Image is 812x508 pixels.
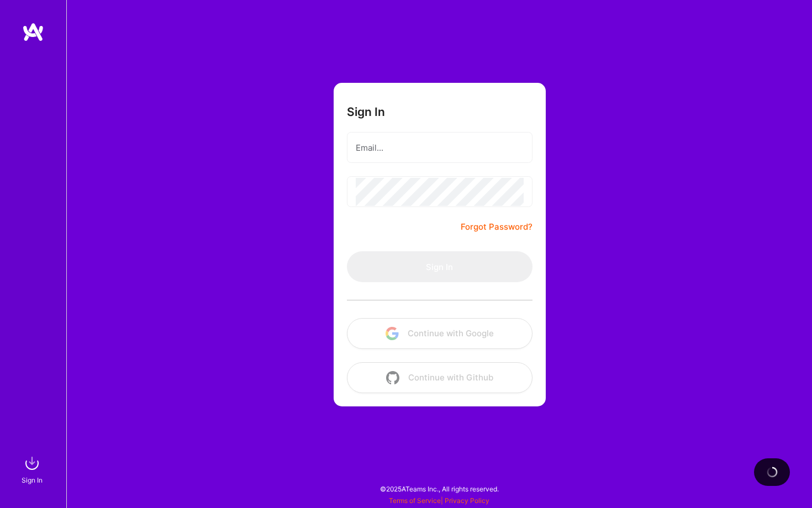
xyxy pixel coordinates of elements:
[66,475,812,502] div: © 2025 ATeams Inc., All rights reserved.
[389,496,441,505] a: Terms of Service
[445,496,489,505] a: Privacy Policy
[356,134,524,162] input: Email...
[386,327,399,340] img: icon
[21,452,43,474] img: sign in
[386,371,399,384] img: icon
[389,496,489,505] span: |
[22,22,44,42] img: logo
[347,318,532,349] button: Continue with Google
[347,251,532,282] button: Sign In
[22,474,43,486] div: Sign In
[23,452,43,486] a: sign inSign In
[461,220,532,234] a: Forgot Password?
[347,105,385,119] h3: Sign In
[766,465,779,479] img: loading
[347,362,532,393] button: Continue with Github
